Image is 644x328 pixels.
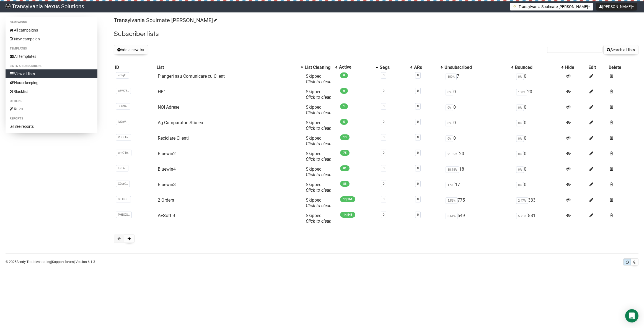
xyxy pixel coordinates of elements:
a: 0 [417,182,419,186]
th: Bounced: No sort applied, activate to apply an ascending sort [514,63,564,71]
span: 0 [340,88,348,94]
a: Bluewin3 [158,182,176,187]
span: 18.18% [446,166,459,173]
th: Active: Ascending sort applied, activate to apply a descending sort [338,63,379,71]
span: 0% [516,74,524,80]
th: Delete: No sort applied, sorting is disabled [607,63,638,71]
button: Search all lists [603,45,638,54]
button: Transylvania Soulmate [PERSON_NAME] [510,3,593,11]
th: ID: No sort applied, sorting is disabled [114,63,156,71]
span: 5.56% [446,197,457,204]
span: aBkjF.. [116,72,129,79]
a: 0 [383,151,384,155]
a: 0 [417,136,419,139]
span: 0% [446,89,453,95]
a: All campaigns [6,26,97,35]
a: A+Soft B [158,213,175,218]
a: Click to clean [306,126,332,131]
a: Click to clean [306,188,332,193]
a: 0 [383,74,384,77]
a: 0 [417,151,419,155]
td: 18 [443,164,514,180]
span: q8W75.. [116,88,131,94]
div: ARs [414,65,438,70]
span: 81 [340,165,350,171]
td: 0 [514,133,564,149]
a: Housekeeping [6,78,97,87]
span: 21.05% [446,151,459,157]
span: 0% [516,120,524,126]
td: 20 [443,149,514,164]
td: 0 [514,180,564,195]
span: 0% [516,166,524,173]
td: 7 [443,71,514,87]
span: 08Jm9.. [116,196,131,202]
a: Click to clean [306,157,332,162]
span: Skipped [306,105,332,115]
button: Add a new list [114,45,148,54]
a: Bluewin2 [158,151,176,156]
td: 0 [514,149,564,164]
span: iyQnV.. [116,119,129,125]
a: All templates [6,52,97,61]
td: 0 [443,102,514,118]
td: 0 [514,71,564,87]
a: New campaign [6,35,97,43]
a: 0 [417,166,419,170]
li: Campaigns [6,19,97,26]
span: 5.71% [516,213,528,219]
span: 5 [340,119,348,125]
span: qmQTe.. [116,150,131,156]
span: 0% [516,136,524,142]
a: Click to clean [306,79,332,84]
a: 0 [383,213,384,217]
li: Others [6,98,97,105]
span: 2.47% [516,197,528,204]
a: 0 [417,105,419,108]
span: 100% [516,89,527,95]
div: Edit [588,65,606,70]
a: Transylvania Soulmate [PERSON_NAME] [114,17,216,24]
a: Troubleshooting [27,260,51,264]
span: 3.64% [446,213,457,219]
span: 0% [446,105,453,111]
a: View all lists [6,69,97,78]
span: 0 [340,72,348,78]
span: 83 [340,181,350,187]
span: Skipped [306,74,332,84]
a: 0 [417,89,419,93]
a: Rules [6,105,97,113]
span: Skipped [306,166,332,177]
span: 75 [340,150,350,156]
li: Reports [6,115,97,122]
li: Templates [6,45,97,52]
div: Open Intercom Messenger [625,309,638,322]
td: 0 [443,133,514,149]
img: 586cc6b7d8bc403f0c61b981d947c989 [6,4,11,9]
li: Lists & subscribers [6,63,97,69]
a: Reciclare Clienti [158,136,189,141]
span: 100% [446,74,457,80]
td: 0 [443,87,514,102]
a: Click to clean [306,141,332,146]
td: 549 [443,211,514,226]
span: Skipped [306,213,332,224]
span: 14,545 [340,212,355,218]
a: 0 [417,74,419,77]
a: Click to clean [306,218,332,224]
span: 1 [340,103,348,109]
a: Bluewin4 [158,166,176,172]
div: List Cleaning [305,65,332,70]
span: 13,161 [340,196,355,202]
span: 13 [340,134,350,140]
td: 17 [443,180,514,195]
a: Click to clean [306,172,332,177]
td: 0 [443,118,514,133]
div: Active [339,64,373,70]
a: 0 [383,182,384,186]
td: 333 [514,195,564,211]
th: Unsubscribed: No sort applied, activate to apply an ascending sort [443,63,514,71]
a: Ag Cumparatori Stiu eu [158,120,203,125]
th: Edit: No sort applied, sorting is disabled [587,63,607,71]
a: 0 [383,120,384,124]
